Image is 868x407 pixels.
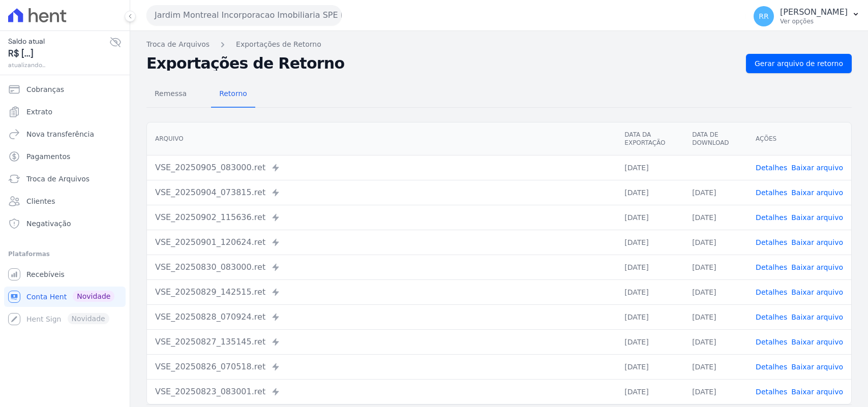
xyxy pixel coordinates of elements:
button: RR [PERSON_NAME] Ver opções [745,2,868,30]
span: Negativação [26,218,71,229]
span: Saldo atual [8,36,109,47]
span: Cobranças [26,84,64,95]
a: Baixar arquivo [791,238,843,246]
span: Gerar arquivo de retorno [755,58,843,69]
div: VSE_20250823_083001.ret [155,386,608,398]
td: [DATE] [684,255,747,279]
td: [DATE] [616,180,684,205]
a: Detalhes [756,338,787,346]
td: [DATE] [684,379,747,404]
td: [DATE] [616,155,684,180]
a: Cobranças [4,79,126,100]
button: Jardim Montreal Incorporacao Imobiliaria SPE LTDA [146,5,342,25]
p: [PERSON_NAME] [780,7,848,17]
td: [DATE] [616,279,684,304]
th: Ações [747,122,851,155]
a: Pagamentos [4,146,126,167]
a: Negativação [4,213,126,234]
nav: Sidebar [8,79,122,329]
th: Data de Download [684,122,747,155]
td: [DATE] [684,304,747,329]
a: Recebíveis [4,264,126,285]
span: Nova transferência [26,129,94,139]
td: [DATE] [684,279,747,304]
span: Retorno [213,83,253,104]
a: Detalhes [756,189,787,197]
div: Plataformas [8,248,122,260]
a: Retorno [211,81,255,108]
a: Exportações de Retorno [236,39,321,50]
a: Detalhes [756,263,787,271]
div: VSE_20250901_120624.ret [155,236,608,248]
a: Detalhes [756,213,787,222]
div: VSE_20250905_083000.ret [155,162,608,174]
a: Detalhes [756,238,787,246]
span: Remessa [148,83,193,104]
td: [DATE] [616,255,684,279]
td: [DATE] [616,379,684,404]
td: [DATE] [684,180,747,205]
th: Arquivo [147,122,616,155]
a: Baixar arquivo [791,288,843,296]
a: Detalhes [756,288,787,296]
td: [DATE] [616,205,684,230]
td: [DATE] [684,329,747,354]
a: Remessa [146,81,195,108]
a: Baixar arquivo [791,189,843,197]
span: Pagamentos [26,151,70,162]
div: VSE_20250828_070924.ret [155,311,608,323]
a: Baixar arquivo [791,363,843,371]
td: [DATE] [684,354,747,379]
a: Troca de Arquivos [146,39,209,50]
a: Baixar arquivo [791,164,843,172]
td: [DATE] [616,354,684,379]
span: RR [759,13,768,20]
div: VSE_20250902_115636.ret [155,211,608,224]
span: R$ [...] [8,47,109,60]
a: Baixar arquivo [791,213,843,222]
a: Baixar arquivo [791,388,843,396]
span: Clientes [26,196,55,206]
a: Nova transferência [4,124,126,144]
span: Recebíveis [26,269,65,279]
th: Data da Exportação [616,122,684,155]
a: Detalhes [756,313,787,321]
a: Baixar arquivo [791,313,843,321]
a: Baixar arquivo [791,338,843,346]
a: Clientes [4,191,126,211]
span: Novidade [73,291,114,302]
span: Conta Hent [26,292,67,302]
div: VSE_20250826_070518.ret [155,361,608,373]
a: Gerar arquivo de retorno [746,54,852,73]
nav: Breadcrumb [146,39,852,50]
span: Troca de Arquivos [26,174,89,184]
span: Extrato [26,107,52,117]
a: Conta Hent Novidade [4,287,126,307]
p: Ver opções [780,17,848,25]
a: Baixar arquivo [791,263,843,271]
a: Detalhes [756,164,787,172]
div: VSE_20250830_083000.ret [155,261,608,273]
div: VSE_20250829_142515.ret [155,286,608,298]
a: Detalhes [756,388,787,396]
div: VSE_20250904_073815.ret [155,186,608,199]
td: [DATE] [684,205,747,230]
a: Troca de Arquivos [4,169,126,189]
td: [DATE] [616,304,684,329]
span: atualizando... [8,60,109,70]
a: Extrato [4,102,126,122]
h2: Exportações de Retorno [146,56,738,71]
td: [DATE] [616,329,684,354]
td: [DATE] [616,230,684,255]
td: [DATE] [684,230,747,255]
div: VSE_20250827_135145.ret [155,336,608,348]
a: Detalhes [756,363,787,371]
